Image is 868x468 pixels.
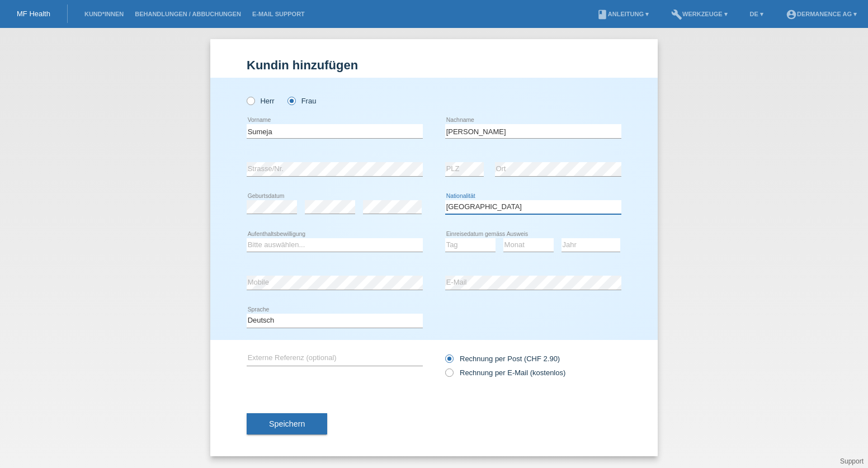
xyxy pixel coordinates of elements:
[287,97,295,104] input: Frau
[591,11,654,17] a: bookAnleitung ▾
[247,97,275,105] label: Herr
[786,9,797,20] i: account_circle
[671,9,682,20] i: build
[780,11,862,17] a: account_circleDermanence AG ▾
[445,368,452,382] input: Rechnung per E-Mail (kostenlos)
[269,419,305,428] span: Speichern
[17,10,50,18] a: MF Health
[445,354,452,368] input: Rechnung per Post (CHF 2.90)
[247,413,327,434] button: Speichern
[597,9,608,20] i: book
[247,58,621,72] h1: Kundin hinzufügen
[129,11,247,17] a: Behandlungen / Abbuchungen
[445,354,560,363] label: Rechnung per Post (CHF 2.90)
[79,11,129,17] a: Kund*innen
[247,11,310,17] a: E-Mail Support
[840,457,864,465] a: Support
[744,11,769,17] a: DE ▾
[445,368,565,377] label: Rechnung per E-Mail (kostenlos)
[287,97,316,105] label: Frau
[666,11,733,17] a: buildWerkzeuge ▾
[247,97,254,104] input: Herr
